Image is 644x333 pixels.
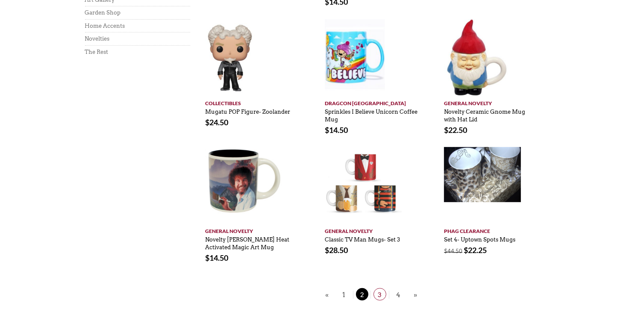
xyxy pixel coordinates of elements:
[325,104,418,123] a: Sprinkles I Believe Unicorn Coffee Mug
[464,245,487,255] bdi: 22.25
[444,125,467,135] bdi: 22.50
[444,232,515,243] a: Set 4- Uptown Spots Mugs
[325,245,348,255] bdi: 28.50
[206,224,298,235] a: General Novelty
[325,125,329,135] span: $
[325,96,418,107] a: DragCon [GEOGRAPHIC_DATA]
[444,248,462,254] bdi: 44.50
[85,35,110,42] a: Novelties
[325,245,329,255] span: $
[356,288,368,301] span: 2
[444,104,525,123] a: Novelty Ceramic Gnome Mug with Hat Lid
[444,125,448,135] span: $
[206,232,290,251] a: Novelty [PERSON_NAME] Heat Activated Magic Art Mug
[325,125,348,135] bdi: 14.50
[464,245,468,255] span: $
[206,118,210,127] span: $
[444,96,537,107] a: General Novelty
[206,253,210,262] span: $
[325,224,418,235] a: General Novelty
[412,289,419,300] a: »
[371,291,389,299] a: 3
[206,96,298,107] a: Collectibles
[206,104,291,115] a: Mugatu POP Figure- Zoolander
[392,288,405,301] span: 4
[325,232,400,243] a: Classic TV Man Mugs- Set 3
[444,224,537,235] a: PHAG Clearance
[85,9,121,16] a: Garden Shop
[338,288,350,301] span: 1
[85,23,125,29] a: Home Accents
[206,118,229,127] bdi: 24.50
[206,253,229,262] bdi: 14.50
[335,291,353,299] a: 1
[373,288,386,301] span: 3
[389,291,407,299] a: 4
[85,49,109,55] a: The Rest
[323,289,331,300] a: «
[444,248,447,254] span: $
